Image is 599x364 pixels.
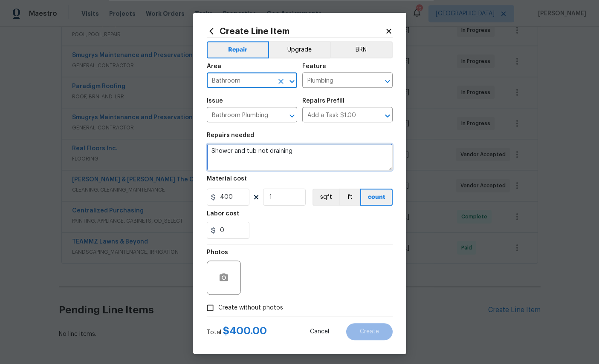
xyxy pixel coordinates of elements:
button: BRN [330,41,393,58]
button: Open [286,75,298,87]
button: Clear [275,75,287,87]
button: sqft [313,189,339,206]
h5: Issue [207,98,223,104]
span: Cancel [310,329,329,335]
button: Upgrade [269,41,330,58]
span: $ 400.00 [223,326,267,336]
button: Repair [207,41,269,58]
h5: Repairs needed [207,132,254,138]
button: Open [382,110,394,122]
button: Cancel [296,323,343,340]
span: Create [360,329,379,335]
h5: Photos [207,249,228,255]
div: Total [207,327,267,337]
button: Open [382,75,394,87]
button: Open [286,110,298,122]
button: Create [346,323,393,340]
textarea: Shower and tub not draining [207,143,393,171]
h2: Create Line Item [207,26,385,36]
button: count [360,189,393,206]
h5: Feature [302,63,326,69]
h5: Material cost [207,176,247,182]
h5: Repairs Prefill [302,98,344,104]
h5: Labor cost [207,211,239,217]
button: ft [339,189,360,206]
span: Create without photos [218,304,283,312]
h5: Area [207,63,221,69]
